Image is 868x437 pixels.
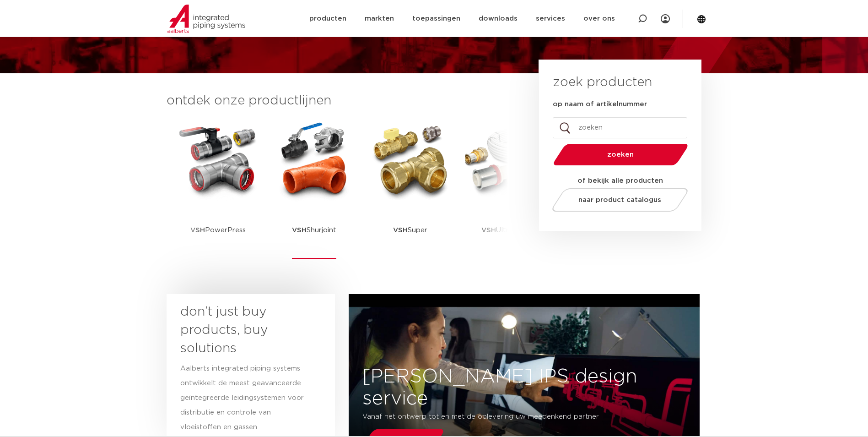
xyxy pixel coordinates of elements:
[177,119,259,259] a: VSHPowerPress
[577,151,664,158] span: zoeken
[465,119,548,259] a: VSHUltraPress
[180,303,305,358] h3: don’t just buy products, buy solutions
[190,227,205,234] strong: VSH
[553,73,652,92] h3: zoek producten
[553,100,647,109] label: op naam of artikelnummer
[349,366,700,410] h3: [PERSON_NAME] IPS design service
[180,361,305,435] p: Aalberts integrated piping systems ontwikkelt de meest geavanceerde geïntegreerde leidingsystemen...
[393,202,427,259] p: Super
[292,227,307,234] strong: VSH
[273,119,356,259] a: VSHShurjoint
[190,202,246,259] p: PowerPress
[481,227,496,234] strong: VSH
[553,117,687,138] input: zoeken
[550,188,690,212] a: naar product catalogus
[481,202,531,259] p: UltraPress
[577,177,663,184] strong: of bekijk alle producten
[292,202,336,259] p: Shurjoint
[550,143,691,166] button: zoeken
[167,92,508,110] h3: ontdek onze productlijnen
[362,410,631,424] p: Vanaf het ontwerp tot en met de oplevering uw meedenkend partner
[393,227,408,234] strong: VSH
[369,119,452,259] a: VSHSuper
[578,197,661,203] span: naar product catalogus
